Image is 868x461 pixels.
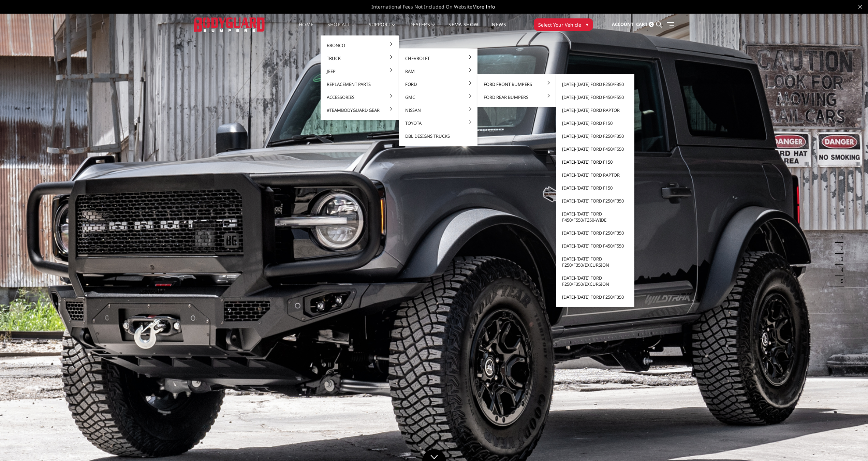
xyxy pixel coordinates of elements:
a: Ram [402,65,475,78]
span: ▾ [586,21,588,28]
a: shop all [327,22,355,35]
a: Click to Down [422,449,446,461]
button: 5 of 5 [837,276,843,286]
a: News [492,22,506,35]
button: 1 of 5 [837,232,843,243]
span: Select Your Vehicle [538,21,581,28]
a: Accessories [323,91,396,104]
a: [DATE]-[DATE] Ford Raptor [559,104,632,117]
a: SEMA Show [448,22,478,35]
a: Ford Rear Bumpers [480,91,553,104]
a: Chevrolet [402,52,475,65]
a: Ford Front Bumpers [480,78,553,91]
a: #TeamBodyguard Gear [323,104,396,117]
a: Cart 0 [636,15,654,34]
a: More Info [472,3,495,10]
a: Account [612,15,634,34]
a: Ford [402,78,475,91]
a: Jeep [323,65,396,78]
button: Select Your Vehicle [534,18,593,31]
a: [DATE]-[DATE] Ford F450/F550 [559,91,632,104]
a: [DATE]-[DATE] Ford F450/F550/F350-wide [559,207,632,226]
a: [DATE]-[DATE] Ford F450/F550 [559,143,632,155]
a: Home [299,22,313,35]
button: 3 of 5 [837,254,843,265]
a: [DATE]-[DATE] Ford F150 [559,155,632,168]
a: Bronco [323,39,396,52]
a: [DATE]-[DATE] Ford Raptor [559,168,632,181]
a: [DATE]-[DATE] Ford F150 [559,117,632,130]
a: Toyota [402,117,475,130]
a: [DATE]-[DATE] Ford F250/F350/Excursion [559,252,632,271]
a: Support [369,22,396,35]
a: [DATE]-[DATE] Ford F250/F350 [559,291,632,303]
a: [DATE]-[DATE] Ford F150 [559,181,632,194]
a: Truck [323,52,396,65]
iframe: Chat Widget [834,428,868,461]
button: 4 of 5 [837,265,843,276]
img: BODYGUARD BUMPERS [194,17,265,31]
span: Cart [636,21,648,27]
span: Account [612,21,634,27]
a: [DATE]-[DATE] Ford F250/F350 [559,226,632,239]
a: Replacement Parts [323,78,396,91]
a: [DATE]-[DATE] Ford F250/F350 [559,194,632,207]
a: [DATE]-[DATE] Ford F450/F550 [559,239,632,252]
a: Nissan [402,104,475,117]
span: 0 [649,22,654,27]
a: [DATE]-[DATE] Ford F250/F350/Excursion [559,271,632,291]
a: GMC [402,91,475,104]
button: 2 of 5 [837,243,843,254]
a: Dealers [409,22,435,35]
a: [DATE]-[DATE] Ford F250/F350 [559,130,632,143]
a: DBL Designs Trucks [402,130,475,143]
a: [DATE]-[DATE] Ford F250/F350 [559,78,632,91]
